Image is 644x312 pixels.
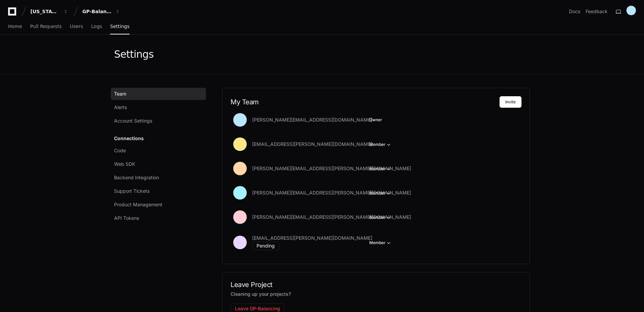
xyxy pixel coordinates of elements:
a: Web SDK [111,158,206,170]
span: Backend Integration [114,174,159,181]
span: Product Management [114,201,162,208]
span: [EMAIL_ADDRESS][PERSON_NAME][DOMAIN_NAME] [252,141,372,148]
a: API Tokens [111,212,206,224]
div: Pending [252,241,279,250]
p: Cleaning up your projects? [231,290,521,298]
span: [EMAIL_ADDRESS][PERSON_NAME][DOMAIN_NAME] [252,235,372,241]
a: Settings [110,19,129,34]
a: Support Tickets [111,185,206,197]
a: Logs [91,19,102,34]
button: GP-Balancing [80,5,123,18]
span: Web SDK [114,161,135,167]
span: Pull Requests [30,24,61,28]
a: Product Management [111,199,206,211]
button: Invite [500,96,521,108]
span: Logs [91,24,102,28]
a: Home [8,19,22,34]
button: Member [369,239,392,246]
div: [US_STATE] Pacific [30,8,59,15]
h2: Leave Project [231,281,521,289]
span: Alerts [114,104,127,111]
span: Code [114,147,126,154]
a: Alerts [111,101,206,113]
a: Users [70,19,83,34]
button: Member [369,141,392,148]
a: Docs [569,8,580,15]
button: Member [369,190,392,197]
span: [PERSON_NAME][EMAIL_ADDRESS][PERSON_NAME][DOMAIN_NAME] [252,189,411,196]
a: Account Settings [111,115,206,127]
span: Owner [369,117,382,123]
h2: My Team [231,98,500,106]
a: Code [111,145,206,157]
span: Team [114,90,126,97]
span: [PERSON_NAME][EMAIL_ADDRESS][DOMAIN_NAME] [252,116,372,123]
button: Member [369,214,392,221]
span: Settings [110,24,129,28]
div: Settings [114,48,154,60]
span: [PERSON_NAME][EMAIL_ADDRESS][PERSON_NAME][DOMAIN_NAME] [252,214,411,220]
span: Home [8,24,22,28]
span: API Tokens [114,215,139,222]
button: Member [369,165,392,172]
div: GP-Balancing [82,8,111,15]
span: [PERSON_NAME][EMAIL_ADDRESS][PERSON_NAME][DOMAIN_NAME] [252,165,411,172]
span: Support Tickets [114,188,150,194]
span: Account Settings [114,118,152,124]
a: Backend Integration [111,172,206,184]
button: Feedback [586,8,608,15]
a: Pull Requests [30,19,61,34]
button: [US_STATE] Pacific [28,5,71,18]
a: Team [111,88,206,100]
span: Users [70,24,83,28]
